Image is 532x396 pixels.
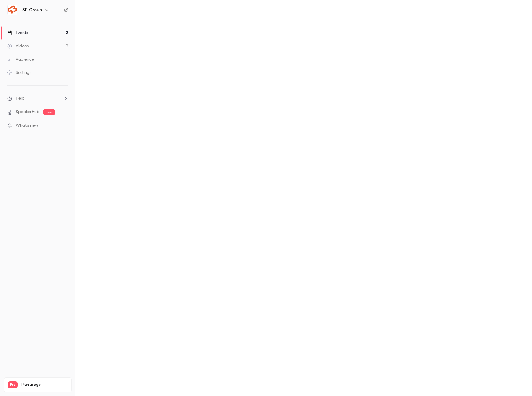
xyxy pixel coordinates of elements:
[7,43,29,49] div: Videos
[43,109,55,115] span: new
[7,70,31,76] div: Settings
[16,95,24,102] span: Help
[7,95,68,102] li: help-dropdown-opener
[7,56,34,62] div: Audience
[22,7,42,13] h6: SB Group
[8,5,17,15] img: SB Group
[16,122,38,129] span: What's new
[7,30,28,36] div: Events
[21,382,68,387] span: Plan usage
[8,381,18,388] span: Pro
[16,109,40,115] a: SpeakerHub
